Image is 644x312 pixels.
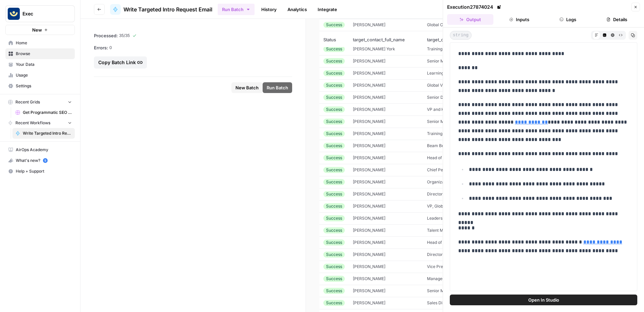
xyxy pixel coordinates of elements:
[5,97,75,107] button: Recent Grids
[98,59,143,66] div: Copy Batch Link
[427,143,454,148] span: Beam Benefits
[353,288,385,293] span: Brian Weishaar
[94,44,292,51] div: 0
[5,25,75,35] button: New
[353,179,385,184] span: Katherine Kreyling
[12,107,75,118] a: Get Programmatic SEO Keyword Ideas
[323,227,345,233] div: Success
[12,128,75,139] a: Write Targeted Intro Request Email
[427,58,559,63] span: Senior Manager of Wireless Internal Comms & Learning Development
[119,33,130,39] span: 35 / 35
[5,59,75,70] a: Your Data
[353,22,385,27] span: Rachelle Carpenter
[23,109,72,116] span: Get Programmatic SEO Keyword Ideas
[44,159,46,162] text: 5
[427,179,501,184] span: Organizational Development Facilitator
[235,84,259,91] span: New Batch
[594,14,640,25] button: Details
[323,264,345,270] div: Success
[15,120,50,126] span: Recent Workflows
[257,4,281,15] a: History
[353,228,385,233] span: Whitney Worfel Gallant
[427,83,554,88] span: Global VP, Partnerships, Product Enablement, Revenue Enablement
[427,216,516,221] span: Leadership Development and Executive Coach
[427,288,492,293] span: Senior Manager Sales Enablement
[427,228,487,233] span: Talent Management Supervisor
[323,167,345,173] div: Success
[43,158,48,163] a: 5
[231,82,263,93] button: New Batch
[545,14,591,25] button: Logs
[323,300,345,306] div: Success
[353,191,385,196] span: Julianne Snyder
[353,143,385,148] span: Dedra Prester
[16,51,72,57] span: Browse
[427,71,503,76] span: Learning & Organizational Development
[22,10,63,17] span: Exec
[16,168,72,174] span: Help + Support
[5,118,75,128] button: Recent Workflows
[447,4,502,10] div: Execution 27874024
[353,119,385,124] span: Paige McPherson
[528,297,559,303] span: Open In Studio
[427,252,483,257] span: Director of Human Resources
[323,215,345,221] div: Success
[323,82,345,88] div: Success
[353,167,385,172] span: Tamara Ghandour
[32,27,42,33] span: New
[427,204,488,209] span: VP, Global HR Business Partners
[263,82,292,93] button: Run Batch
[267,84,288,91] span: Run Batch
[323,22,345,28] div: Success
[349,32,423,47] th: target_contact_full_name
[319,32,349,47] th: Status
[323,119,345,125] div: Success
[5,70,75,81] a: Usage
[323,155,345,161] div: Success
[5,38,75,48] a: Home
[353,58,385,63] span: Jeffry Eppard
[23,130,72,136] span: Write Targeted Intro Request Email
[16,83,72,89] span: Settings
[323,46,345,52] div: Success
[94,44,108,51] span: Errors:
[16,72,72,78] span: Usage
[427,167,465,172] span: Chief People Officer
[427,264,490,269] span: Vice President Human Resources
[110,4,212,15] a: Write Targeted Intro Request Email
[427,191,489,196] span: Director of HR Business Partners
[353,46,395,51] span: Anderson York
[427,276,510,281] span: Manager, Learning and Leadership Partners
[423,32,552,47] th: target_contact_job_title
[15,99,40,105] span: Recent Grids
[8,8,20,20] img: Exec Logo
[353,95,385,100] span: Luke McCollum
[323,131,345,137] div: Success
[5,48,75,59] a: Browse
[123,5,212,13] span: Write Targeted Intro Request Email
[323,179,345,185] div: Success
[5,144,75,155] a: AirOps Academy
[94,32,118,39] span: Processed:
[353,276,385,281] span: Sonya Martin
[5,166,75,177] button: Help + Support
[323,94,345,100] div: Success
[323,143,345,149] div: Success
[94,56,147,69] button: Copy Batch Link
[323,58,345,64] div: Success
[353,264,385,269] span: Sherri Wagner
[323,276,345,282] div: Success
[6,155,74,166] div: What's new?
[427,300,454,305] span: Sales Director
[353,204,385,209] span: Kendall Smith
[427,46,483,51] span: Training Development Leader
[450,31,472,40] span: string
[427,131,524,136] span: Training and Organizational Development Manager
[353,252,385,257] span: Dana Miller
[323,252,345,258] div: Success
[323,288,345,294] div: Success
[323,191,345,197] div: Success
[323,203,345,209] div: Success
[496,14,542,25] button: Inputs
[353,216,385,221] span: Lori DeLue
